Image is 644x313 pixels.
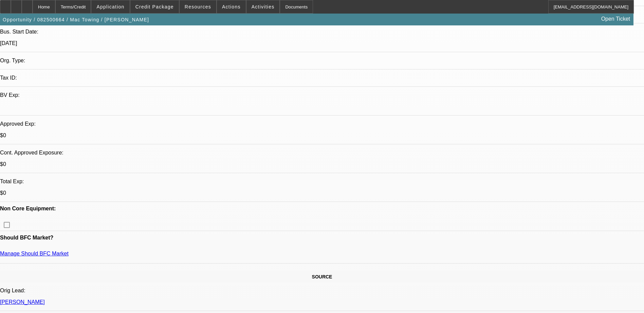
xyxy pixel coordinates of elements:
button: Credit Package [130,0,179,13]
span: Opportunity / 082500664 / Mac Towing / [PERSON_NAME] [3,17,149,22]
a: Open Ticket [599,13,633,25]
span: Actions [222,4,241,9]
span: Activities [252,4,275,9]
span: Application [96,4,124,9]
button: Actions [217,0,246,13]
span: SOURCE [312,274,332,279]
span: Resources [185,4,211,9]
button: Activities [246,0,280,13]
span: Credit Package [135,4,174,9]
button: Application [91,0,129,13]
button: Resources [180,0,216,13]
